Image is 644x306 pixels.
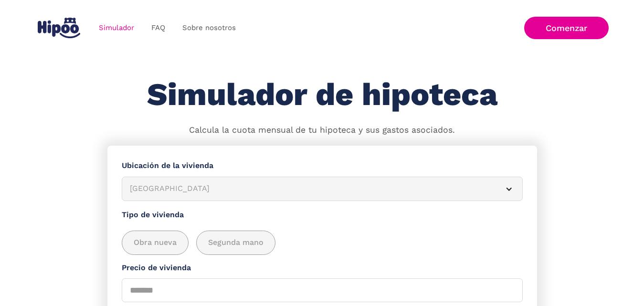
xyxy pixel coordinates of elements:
[208,237,264,249] span: Segunda mano
[122,231,523,255] div: add_description_here
[36,14,83,42] a: home
[147,77,497,112] h1: Simulador de hipoteca
[122,177,523,201] article: [GEOGRAPHIC_DATA]
[122,160,523,172] label: Ubicación de la vivienda
[524,17,609,39] a: Comenzar
[134,237,177,249] span: Obra nueva
[122,209,523,221] label: Tipo de vivienda
[174,19,244,37] a: Sobre nosotros
[122,262,523,274] label: Precio de vivienda
[90,19,143,37] a: Simulador
[130,183,492,195] div: [GEOGRAPHIC_DATA]
[189,124,455,137] p: Calcula la cuota mensual de tu hipoteca y sus gastos asociados.
[143,19,174,37] a: FAQ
